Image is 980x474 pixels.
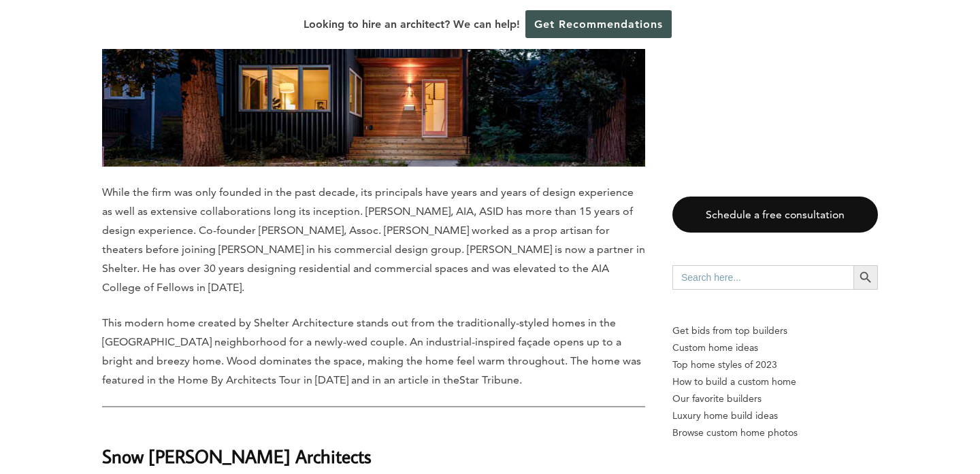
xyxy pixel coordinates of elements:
[672,322,878,339] p: Get bids from top builders
[672,407,878,424] a: Luxury home build ideas
[719,376,964,458] iframe: Drift Widget Chat Controller
[672,356,878,373] a: Top home styles of 2023
[459,373,522,386] span: Star Tribune.
[672,197,878,233] a: Schedule a free consultation
[102,444,372,468] strong: Snow [PERSON_NAME] Architects
[672,339,878,356] a: Custom home ideas
[672,265,853,290] input: Search here...
[858,270,873,285] svg: Search
[525,10,672,38] a: Get Recommendations
[102,316,641,386] span: This modern home created by Shelter Architecture stands out from the traditionally-styled homes i...
[672,373,878,390] a: How to build a custom home
[672,390,878,407] a: Our favorite builders
[102,186,645,294] span: While the firm was only founded in the past decade, its principals have years and years of design...
[672,424,878,441] a: Browse custom home photos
